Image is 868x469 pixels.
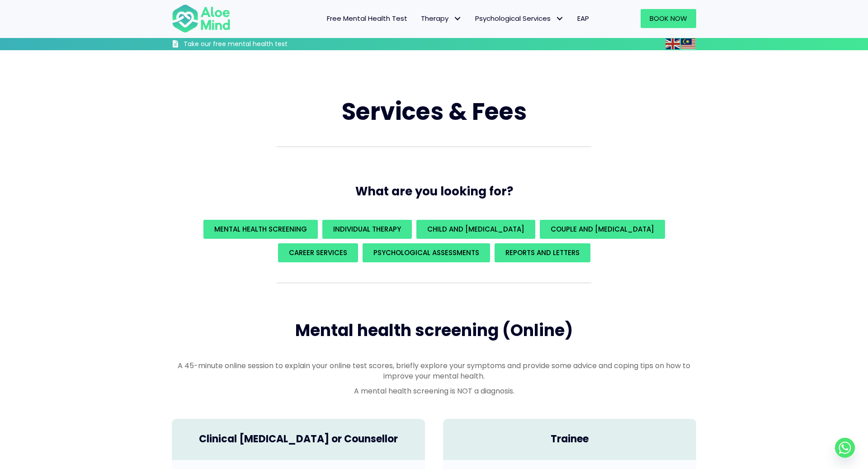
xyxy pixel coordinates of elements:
h4: Trainee [452,432,687,446]
span: Services & Fees [342,95,527,128]
a: Take our free mental health test [172,40,336,50]
span: EAP [577,14,589,23]
span: Therapy [421,14,462,23]
span: Book Now [650,14,687,23]
img: en [665,38,680,49]
a: Mental Health Screening [203,220,318,239]
span: Psychological Services [475,14,564,23]
p: A mental health screening is NOT a diagnosis. [172,386,696,396]
a: Book Now [641,9,696,28]
span: What are you looking for? [355,183,513,199]
a: English [665,38,681,49]
span: Therapy: submenu [451,12,464,25]
img: ms [681,38,695,49]
a: Psychological ServicesPsychological Services: submenu [468,9,571,28]
h4: Clinical [MEDICAL_DATA] or Counsellor [181,432,416,446]
a: Free Mental Health Test [320,9,414,28]
a: Malay [681,38,696,49]
span: Couple and [MEDICAL_DATA] [551,224,654,234]
span: Child and [MEDICAL_DATA] [427,224,524,234]
nav: Menu [242,9,596,28]
span: Psychological Services: submenu [553,12,566,25]
a: Individual Therapy [322,220,412,239]
span: Psychological assessments [373,248,479,257]
span: Career Services [289,248,347,257]
span: Mental health screening (Online) [295,319,573,342]
a: Psychological assessments [363,243,490,262]
a: EAP [571,9,596,28]
img: Aloe mind Logo [172,4,231,33]
span: REPORTS AND LETTERS [505,248,580,257]
p: A 45-minute online session to explain your online test scores, briefly explore your symptoms and ... [172,360,696,381]
span: Free Mental Health Test [327,14,407,23]
a: Couple and [MEDICAL_DATA] [540,220,665,239]
a: Child and [MEDICAL_DATA] [416,220,535,239]
span: Mental Health Screening [214,224,307,234]
a: Whatsapp [835,438,855,458]
h3: Take our free mental health test [184,40,336,49]
div: What are you looking for? [172,218,696,265]
a: TherapyTherapy: submenu [414,9,468,28]
a: Career Services [278,243,358,262]
span: Individual Therapy [333,224,401,234]
a: REPORTS AND LETTERS [495,243,590,262]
